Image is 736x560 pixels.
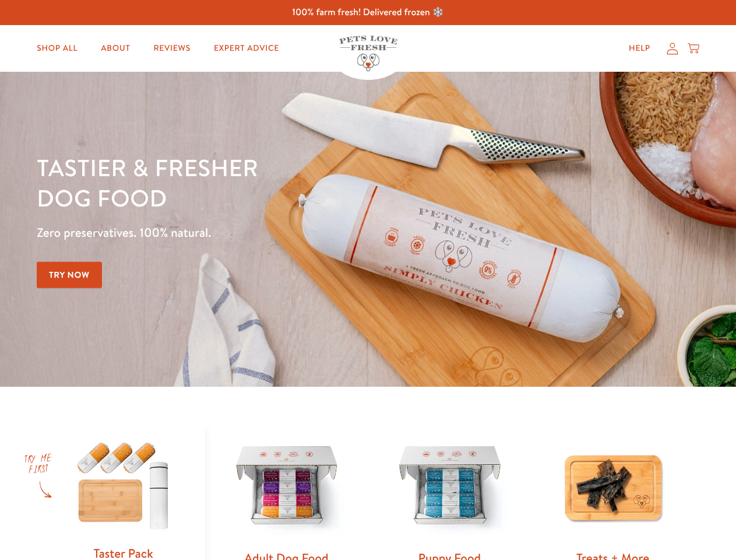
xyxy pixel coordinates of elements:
a: Help [619,37,660,60]
a: Try Now [37,262,102,288]
a: Reviews [144,37,199,60]
img: Pets Love Fresh [339,36,397,71]
p: Zero preservatives. 100% natural. [37,222,478,243]
a: Expert Advice [205,37,288,60]
h1: Tastier & fresher dog food [37,152,478,213]
a: About [91,37,139,60]
a: Shop All [27,37,87,60]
